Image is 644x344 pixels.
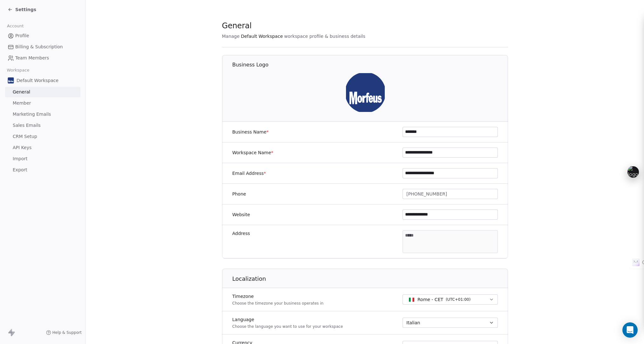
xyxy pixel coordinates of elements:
span: General [13,89,30,95]
span: API Keys [13,144,31,151]
a: API Keys [5,142,80,153]
span: Sales Emails [13,122,41,129]
button: [PHONE_NUMBER] [403,189,498,199]
label: Phone [232,191,246,197]
span: Marketing Emails [13,111,51,118]
span: Export [13,167,27,173]
span: Default Workspace [17,77,58,84]
span: Member [13,100,31,107]
span: Help & Support [52,330,82,335]
h1: Localization [232,275,508,283]
img: Marchio%20hight.jpg [345,72,385,113]
span: workspace profile & business details [284,33,365,39]
span: Rome - CET [417,296,443,303]
a: Export [5,165,80,175]
a: CRM Setup [5,131,80,142]
span: Team Members [15,55,49,61]
a: Sales Emails [5,120,80,131]
div: Open Intercom Messenger [622,322,638,338]
span: Import [13,155,27,162]
span: Profile [15,32,29,39]
label: Business Name [232,129,269,135]
label: Workspace Name [232,149,273,156]
span: Billing & Subscription [15,44,63,50]
span: Italian [406,320,420,326]
a: Settings [8,6,36,13]
a: Marketing Emails [5,109,80,120]
a: Member [5,98,80,108]
p: Choose the language you want to use for your workspace [232,324,343,329]
a: Team Members [5,53,80,63]
label: Address [232,230,250,237]
span: Workspace [4,65,32,75]
span: ( UTC+01:00 ) [446,297,471,302]
span: CRM Setup [13,133,37,140]
a: General [5,87,80,97]
a: Help & Support [46,330,82,335]
a: Import [5,154,80,164]
button: Rome - CET(UTC+01:00) [403,294,498,305]
a: Profile [5,31,80,41]
h1: Business Logo [232,61,508,68]
span: Manage [222,33,240,39]
span: Account [4,21,26,31]
span: [PHONE_NUMBER] [406,191,447,197]
label: Timezone [232,293,323,299]
p: Choose the timezone your business operates in [232,301,323,306]
img: Marchio%20hight.jpg [8,77,14,84]
a: Billing & Subscription [5,42,80,52]
span: General [222,21,252,31]
label: Email Address [232,170,266,176]
span: Settings [15,6,36,13]
label: Language [232,316,343,323]
label: Website [232,211,250,218]
span: Default Workspace [241,33,283,39]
